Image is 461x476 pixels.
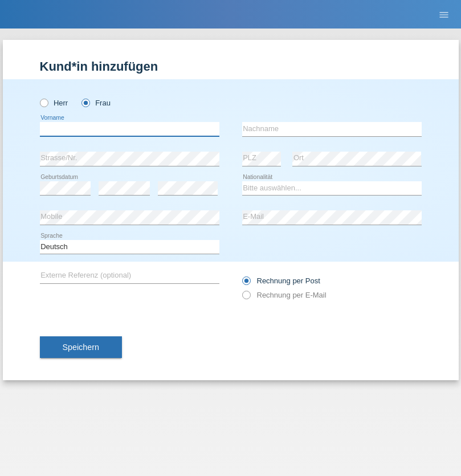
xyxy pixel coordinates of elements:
input: Herr [40,99,47,106]
label: Frau [81,99,111,107]
span: Speichern [63,343,99,352]
input: Rechnung per E-Mail [242,291,250,305]
h1: Kund*in hinzufügen [40,59,422,74]
input: Frau [81,99,89,106]
label: Rechnung per E-Mail [242,291,327,299]
button: Speichern [40,336,122,358]
a: menu [433,11,455,18]
label: Rechnung per Post [242,276,320,285]
label: Herr [40,99,68,107]
input: Rechnung per Post [242,276,250,291]
i: menu [438,9,450,21]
